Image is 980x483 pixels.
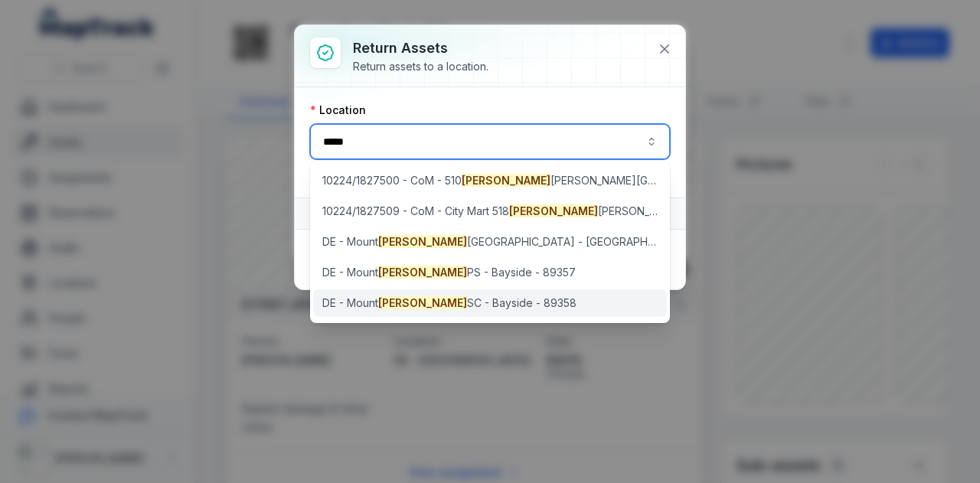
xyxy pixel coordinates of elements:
[322,173,658,188] span: 10224/1827500 - CoM - 510 [PERSON_NAME][GEOGRAPHIC_DATA]
[322,265,576,280] span: DE - Mount PS - Bayside - 89357
[378,296,467,309] span: [PERSON_NAME]
[378,235,467,248] span: [PERSON_NAME]
[378,266,467,279] span: [PERSON_NAME]
[353,38,488,59] h3: Return assets
[322,204,658,219] span: 10224/1827509 - CoM - City Mart 518 [PERSON_NAME][GEOGRAPHIC_DATA]
[462,174,550,187] span: [PERSON_NAME]
[322,295,577,311] span: DE - Mount SC - Bayside - 89358
[353,59,488,74] div: Return assets to a location.
[310,103,366,118] label: Location
[509,204,598,217] span: [PERSON_NAME]
[295,198,685,229] button: Assets1
[322,234,658,250] span: DE - Mount [GEOGRAPHIC_DATA] - [GEOGRAPHIC_DATA] - 89356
